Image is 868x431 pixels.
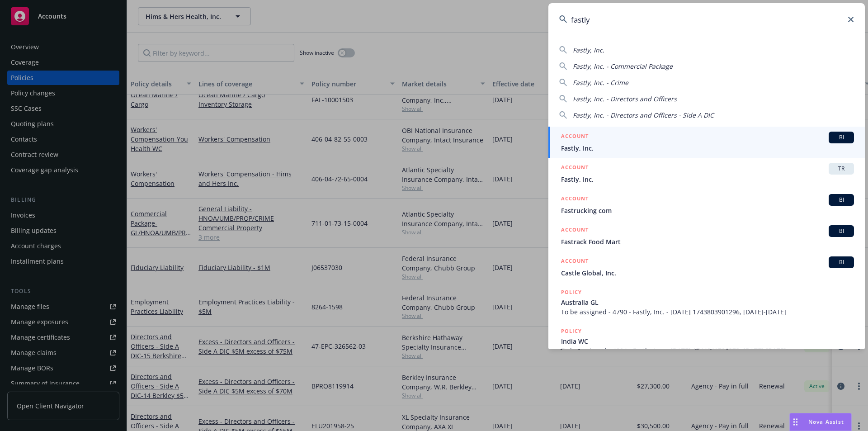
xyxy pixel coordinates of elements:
span: TR [832,165,850,173]
span: BI [832,196,850,204]
span: Fastly, Inc. - Directors and Officers [573,95,677,103]
span: BI [832,227,850,235]
a: ACCOUNTBICastle Global, Inc. [548,251,865,283]
a: POLICYAustralia GLTo be assigned - 4790 - Fastly, Inc. - [DATE] 1743803901296, [DATE]-[DATE] [548,283,865,322]
h5: POLICY [561,288,582,297]
span: Fastly, Inc. - Commercial Package [573,62,673,71]
span: Fastly, Inc. - Crime [573,78,628,87]
div: Drag to move [790,413,801,431]
input: Search... [548,3,865,36]
span: India WC [561,336,854,346]
span: Nova Assist [808,418,844,426]
a: ACCOUNTTRFastly, Inc. [548,158,865,189]
span: Castle Global, Inc. [561,268,854,278]
span: To be assigned - 4904 - Fastly, Inc. - [DATE] 1744041796273, [DATE]-[DATE] [561,346,854,355]
span: Fastly, Inc. [561,175,854,184]
h5: ACCOUNT [561,225,589,236]
a: ACCOUNTBIFastrucking com [548,189,865,220]
a: ACCOUNTBIFastly, Inc. [548,127,865,158]
h5: ACCOUNT [561,163,589,174]
span: Fastly, Inc. [561,143,854,153]
button: Nova Assist [789,413,852,431]
span: BI [832,258,850,266]
h5: ACCOUNT [561,256,589,267]
span: Fastrucking com [561,206,854,215]
span: To be assigned - 4790 - Fastly, Inc. - [DATE] 1743803901296, [DATE]-[DATE] [561,307,854,317]
a: POLICYIndia WCTo be assigned - 4904 - Fastly, Inc. - [DATE] 1744041796273, [DATE]-[DATE] [548,322,865,360]
h5: ACCOUNT [561,132,589,142]
span: Fastrack Food Mart [561,237,854,246]
span: BI [832,133,850,142]
a: ACCOUNTBIFastrack Food Mart [548,220,865,251]
span: Fastly, Inc. - Directors and Officers - Side A DIC [573,111,714,119]
h5: ACCOUNT [561,194,589,205]
span: Fastly, Inc. [573,46,604,54]
span: Australia GL [561,298,854,307]
h5: POLICY [561,327,582,336]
